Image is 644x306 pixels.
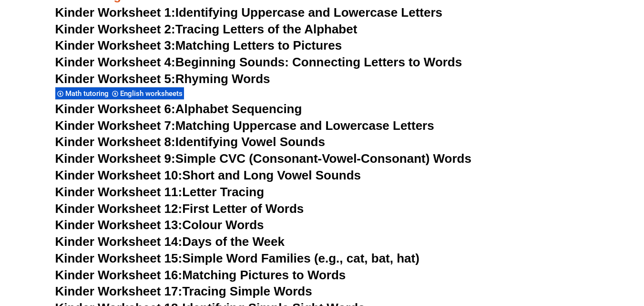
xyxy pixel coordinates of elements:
[55,102,175,116] span: Kinder Worksheet 6:
[55,118,434,133] a: Kinder Worksheet 7:Matching Uppercase and Lowercase Letters
[55,268,183,282] span: Kinder Worksheet 16:
[55,185,265,199] a: Kinder Worksheet 11:Letter Tracing
[55,135,325,149] a: Kinder Worksheet 8:Identifying Vowel Sounds
[55,151,175,166] span: Kinder Worksheet 9:
[55,5,175,20] span: Kinder Worksheet 1:
[55,201,183,216] span: Kinder Worksheet 12:
[55,55,175,69] span: Kinder Worksheet 4:
[55,234,183,249] span: Kinder Worksheet 14:
[485,198,644,306] iframe: Chat Widget
[55,22,175,36] span: Kinder Worksheet 2:
[55,72,270,86] a: Kinder Worksheet 5:Rhyming Words
[55,234,285,249] a: Kinder Worksheet 14:Days of the Week
[55,87,110,100] div: Math tutoring
[55,218,264,232] a: Kinder Worksheet 13:Colour Words
[55,22,358,36] a: Kinder Worksheet 2:Tracing Letters of the Alphabet
[55,268,346,282] a: Kinder Worksheet 16:Matching Pictures to Words
[65,89,112,98] span: Math tutoring
[55,151,471,166] a: Kinder Worksheet 9:Simple CVC (Consonant-Vowel-Consonant) Words
[55,251,419,265] a: Kinder Worksheet 15:Simple Word Families (e.g., cat, bat, hat)
[55,251,183,265] span: Kinder Worksheet 15:
[55,218,183,232] span: Kinder Worksheet 13:
[55,185,183,199] span: Kinder Worksheet 11:
[55,72,175,86] span: Kinder Worksheet 5:
[55,135,175,149] span: Kinder Worksheet 8:
[55,168,361,182] a: Kinder Worksheet 10:Short and Long Vowel Sounds
[55,284,312,298] a: Kinder Worksheet 17:Tracing Simple Words
[55,55,462,69] a: Kinder Worksheet 4:Beginning Sounds: Connecting Letters to Words
[55,5,443,20] a: Kinder Worksheet 1:Identifying Uppercase and Lowercase Letters
[110,87,184,100] div: English worksheets
[55,201,304,216] a: Kinder Worksheet 12:First Letter of Words
[55,168,183,182] span: Kinder Worksheet 10:
[55,38,175,53] span: Kinder Worksheet 3:
[55,118,175,133] span: Kinder Worksheet 7:
[55,284,183,298] span: Kinder Worksheet 17:
[55,38,342,53] a: Kinder Worksheet 3:Matching Letters to Pictures
[55,102,302,116] a: Kinder Worksheet 6:Alphabet Sequencing
[120,89,185,98] span: English worksheets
